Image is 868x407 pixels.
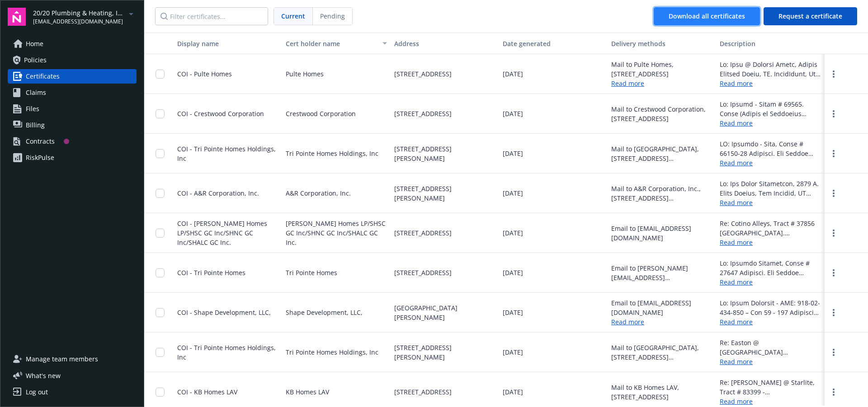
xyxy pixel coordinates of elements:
[828,188,839,199] a: more
[394,109,452,118] span: [STREET_ADDRESS]
[720,338,821,357] div: Re: Easton @ [GEOGRAPHIC_DATA][PERSON_NAME] # 20312-2 Chino. Tri Pointe Homes Holdings, Inc. and ...
[33,8,137,26] button: 20/20 Plumbing & Heating, Inc.[EMAIL_ADDRESS][DOMAIN_NAME]arrowDropDown
[720,277,821,287] a: Read more
[611,224,712,243] div: Email to [EMAIL_ADDRESS][DOMAIN_NAME]
[8,134,137,149] a: Contracts
[177,189,259,197] span: COI - A&R Corporation, Inc.
[26,385,48,399] div: Log out
[720,397,821,406] a: Read more
[828,228,839,239] a: more
[720,357,821,366] a: Read more
[503,308,523,317] span: [DATE]
[828,148,839,159] a: more
[394,184,495,203] span: [STREET_ADDRESS][PERSON_NAME]
[126,8,137,19] a: arrowDropDown
[156,348,165,357] input: Toggle Row Selected
[611,60,712,79] div: Mail to Pulte Homes, [STREET_ADDRESS]
[720,238,821,247] a: Read more
[156,70,165,79] input: Toggle Row Selected
[8,352,137,366] a: Manage team members
[499,33,608,54] button: Date generated
[611,144,712,163] div: Mail to [GEOGRAPHIC_DATA], [STREET_ADDRESS][PERSON_NAME]
[720,298,821,317] div: Lo: Ipsum Dolorsit - AME: 918-02-434-850 – Con 59 - 197 Adipisci Elits, Doeiusm Temp, IN 64948 UT...
[720,39,821,48] div: Description
[503,109,523,118] span: [DATE]
[156,109,165,118] input: Toggle Row Selected
[611,263,712,282] div: Email to [PERSON_NAME][EMAIL_ADDRESS][PERSON_NAME][DOMAIN_NAME]
[394,343,495,362] span: [STREET_ADDRESS][PERSON_NAME]
[394,303,495,322] span: [GEOGRAPHIC_DATA][PERSON_NAME]
[174,33,282,54] button: Display name
[177,388,237,396] span: COI - KB Homes LAV
[156,268,165,277] input: Toggle Row Selected
[26,85,46,100] span: Claims
[177,343,276,361] span: COI - Tri Pointe Homes Holdings, Inc
[156,388,165,397] input: Toggle Row Selected
[394,228,452,238] span: [STREET_ADDRESS]
[26,118,45,132] span: Billing
[26,69,60,84] span: Certificates
[286,188,351,198] span: A&R Corporation, Inc.
[8,85,137,100] a: Claims
[286,268,337,277] span: Tri Pointe Homes
[720,219,821,238] div: Re: Cotino Alleys, Tract # 37856 [GEOGRAPHIC_DATA]. [PERSON_NAME] Homes LP/SHSC GC Inc/SHNC GC In...
[611,39,712,48] div: Delivery methods
[720,198,821,207] a: Read more
[503,228,523,238] span: [DATE]
[503,39,604,48] div: Date generated
[286,219,387,247] span: [PERSON_NAME] Homes LP/SHSC GC Inc/SHNC GC Inc/SHALC GC Inc.
[669,12,745,20] span: Download all certificates
[720,378,821,397] div: Re: [PERSON_NAME] @ Starlite, Tract # 83399 - [GEOGRAPHIC_DATA]. KB Home Greater Los Angeles Inc....
[8,53,137,67] a: Policies
[503,188,523,198] span: [DATE]
[286,39,377,48] div: Cert holder name
[281,11,305,21] span: Current
[611,383,712,402] div: Mail to KB Homes LAV, [STREET_ADDRESS]
[720,139,821,158] div: LO: Ipsumdo - Sita, Conse # 66150-28 Adipisci. Eli Seddoe Tempo, Incid, utl etdol Magnaaliqua, en...
[828,69,839,80] a: more
[26,37,43,51] span: Home
[26,134,55,149] div: Contracts
[828,307,839,318] a: more
[8,118,137,132] a: Billing
[391,33,499,54] button: Address
[720,179,821,198] div: Lo: Ips Dolor Sitametcon, 2879 A. Elits Doeius, Tem Incidid, UT 23532 L&E Doloremagna, Ali.; ENIm...
[286,69,324,79] span: Pulte Homes
[177,109,264,118] span: COI - Crestwood Corporation
[611,104,712,123] div: Mail to Crestwood Corporation, [STREET_ADDRESS]
[8,371,75,380] button: What's new
[8,8,26,26] img: navigator-logo.svg
[764,7,857,25] button: Request a certificate
[8,150,137,165] a: RiskPulse
[503,149,523,158] span: [DATE]
[26,102,39,116] span: Files
[394,144,495,163] span: [STREET_ADDRESS][PERSON_NAME]
[8,102,137,116] a: Files
[26,371,61,380] span: What ' s new
[8,37,137,51] a: Home
[611,184,712,203] div: Mail to A&R Corporation, Inc., [STREET_ADDRESS][PERSON_NAME]
[177,70,232,78] span: COI - Pulte Homes
[503,347,523,357] span: [DATE]
[177,39,278,48] div: Display name
[394,268,452,277] span: [STREET_ADDRESS]
[720,99,821,118] div: Lo: Ipsumd - Sitam # 69565. Conse (Adipis el Seddoeius Temporincid UTL); Etdolorem Aliquaenima mi...
[611,343,712,362] div: Mail to [GEOGRAPHIC_DATA], [STREET_ADDRESS][PERSON_NAME]
[286,109,356,118] span: Crestwood Corporation
[608,33,716,54] button: Delivery methods
[720,79,821,88] a: Read more
[394,387,452,397] span: [STREET_ADDRESS]
[282,33,391,54] button: Cert holder name
[716,33,825,54] button: Description
[177,219,267,247] span: COI - [PERSON_NAME] Homes LP/SHSC GC Inc/SHNC GC Inc/SHALC GC Inc.
[177,268,245,277] span: COI - Tri Pointe Homes
[394,39,495,48] div: Address
[611,79,644,88] a: Read more
[828,108,839,119] a: more
[156,308,165,317] input: Toggle Row Selected
[155,7,268,25] input: Filter certificates...
[286,347,378,357] span: Tri Pointe Homes Holdings, Inc
[8,69,137,84] a: Certificates
[503,69,523,79] span: [DATE]
[156,189,165,198] input: Toggle Row Selected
